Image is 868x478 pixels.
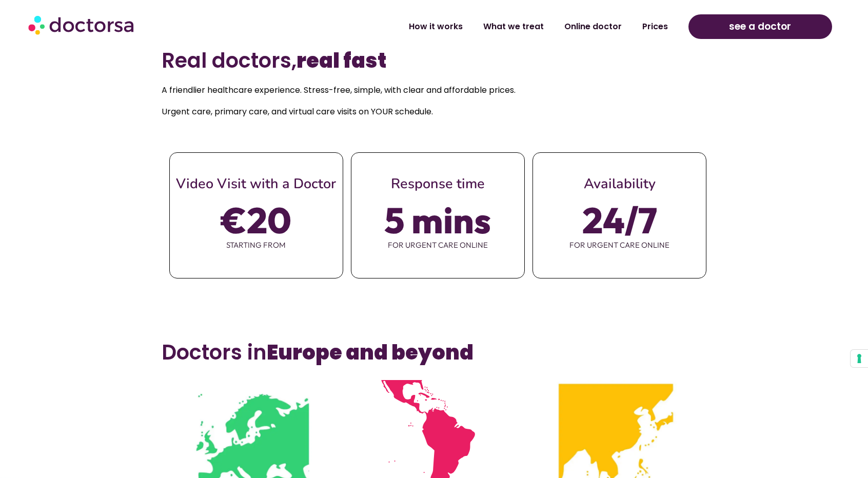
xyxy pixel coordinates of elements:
[162,340,707,365] h3: Doctors in
[351,234,524,256] span: for urgent care online
[582,206,657,234] span: 24/7
[391,174,485,193] span: Response time
[729,18,791,35] span: see a doctor
[688,14,832,39] a: see a doctor
[162,48,707,73] h2: Real doctors,
[533,234,706,256] span: for urgent care online
[162,83,707,97] p: A friendlier healthcare experience. Stress-free, simple, with clear and affordable prices.
[473,15,554,38] a: What we treat
[267,338,474,367] b: Europe and beyond
[554,15,632,38] a: Online doctor
[221,206,291,234] span: €20
[297,46,386,75] b: real fast
[851,350,868,367] button: Your consent preferences for tracking technologies
[399,15,473,38] a: How it works
[384,206,491,234] span: 5 mins
[170,234,343,256] span: starting from
[584,174,656,193] span: Availability
[632,15,678,38] a: Prices
[226,15,678,38] nav: Menu
[162,105,707,119] p: Urgent care, primary care, and virtual care visits on YOUR schedule.
[176,174,336,193] span: Video Visit with a Doctor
